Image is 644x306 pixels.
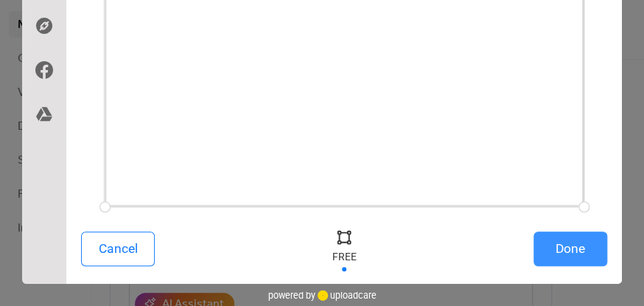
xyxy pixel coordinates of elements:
div: Facebook [22,48,66,92]
button: Done [533,232,607,266]
button: Cancel [81,232,155,266]
div: Direct Link [22,4,66,48]
div: Google Drive [22,92,66,136]
div: powered by [268,284,377,306]
a: uploadcare [315,290,377,301]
